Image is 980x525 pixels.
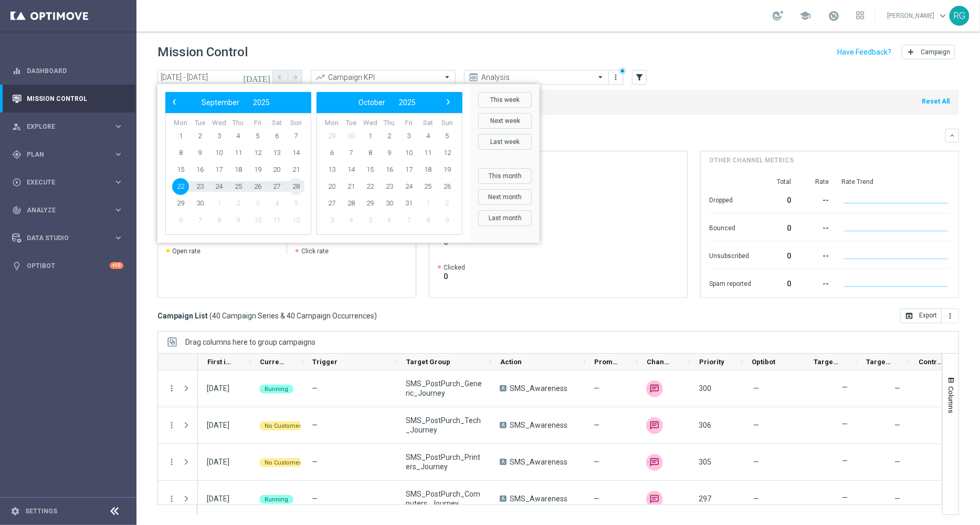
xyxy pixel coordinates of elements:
[646,454,663,471] img: Digital SMS marketing
[259,420,310,430] colored-tag: No Customers
[167,457,176,467] i: more_vert
[230,178,247,195] span: 25
[277,74,284,81] i: arrow_back
[468,72,479,83] i: preview
[195,96,246,109] button: September
[12,178,124,187] button: play_circle_outline Execute keyboard_arrow_right
[594,384,599,393] span: —
[27,235,113,241] span: Data Studio
[12,95,124,103] div: Mission Control
[381,128,398,145] span: 2
[362,178,378,195] span: 22
[392,96,423,109] button: 2025
[157,70,273,85] input: Select date range
[500,459,507,465] span: A
[167,420,176,430] button: more_vert
[25,508,57,514] a: Settings
[381,178,398,195] span: 23
[362,161,378,178] span: 15
[249,128,266,145] span: 5
[814,358,839,366] span: Targeted Customers
[699,458,711,466] span: 305
[343,161,360,178] span: 14
[709,191,751,208] div: Dropped
[764,274,791,291] div: 0
[478,113,532,129] button: Next week
[441,96,455,109] button: ›
[209,119,229,128] th: weekday
[12,150,124,159] button: gps_fixed Plan keyboard_arrow_right
[323,195,340,212] span: 27
[207,358,233,366] span: First in Range
[192,161,208,178] span: 16
[401,145,417,161] span: 10
[265,496,288,503] span: Running
[230,212,247,229] span: 9
[842,456,848,466] label: —
[444,272,465,281] span: 0
[312,421,318,429] span: —
[27,252,110,280] a: Optibot
[646,417,663,434] div: Digital SMS marketing
[268,212,285,229] span: 11
[172,195,189,212] span: 29
[157,45,248,60] h1: Mission Control
[273,70,288,85] button: arrow_back
[12,205,113,215] div: Analyze
[942,308,959,323] button: more_vert
[12,262,124,270] button: lightbulb Optibot +10
[866,358,891,366] span: Targeted Response Rate
[12,67,124,75] button: equalizer Dashboard
[323,145,340,161] span: 6
[343,178,360,195] span: 21
[500,385,507,392] span: A
[12,122,22,131] i: person_search
[500,358,522,366] span: Action
[406,452,482,471] span: SMS_PostPurch_Printers_Journey
[12,206,124,214] div: track_changes Analyze keyboard_arrow_right
[837,48,891,56] input: Have Feedback?
[343,145,360,161] span: 7
[268,128,285,145] span: 6
[439,195,456,212] span: 2
[319,96,455,109] bs-datepicker-navigation-view: ​ ​ ​
[12,252,123,280] div: Optibot
[419,212,436,229] span: 8
[210,161,227,178] span: 17
[381,195,398,212] span: 30
[322,119,342,128] th: weekday
[946,312,954,320] i: more_vert
[207,384,229,393] div: 25 Sep 2025, Thursday
[804,191,829,208] div: --
[113,121,123,131] i: keyboard_arrow_right
[362,212,378,229] span: 5
[699,384,711,393] span: 300
[288,212,304,229] span: 12
[647,358,672,366] span: Channel
[894,495,900,503] span: —
[167,95,181,109] span: ‹
[229,119,248,128] th: weekday
[764,219,791,235] div: 0
[167,384,176,393] button: more_vert
[900,308,942,323] button: open_in_browser Export
[612,73,620,81] i: more_vert
[312,384,318,393] span: —
[709,246,751,263] div: Unsubscribed
[12,205,22,215] i: track_changes
[401,161,417,178] span: 17
[202,98,239,107] span: September
[902,45,955,59] button: add Campaign
[709,219,751,235] div: Bounced
[699,421,711,429] span: 306
[646,491,663,508] img: Digital SMS marketing
[12,178,113,187] div: Execute
[207,494,229,503] div: 25 Sep 2025, Thursday
[950,6,970,26] div: RG
[268,178,285,195] span: 27
[249,161,266,178] span: 19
